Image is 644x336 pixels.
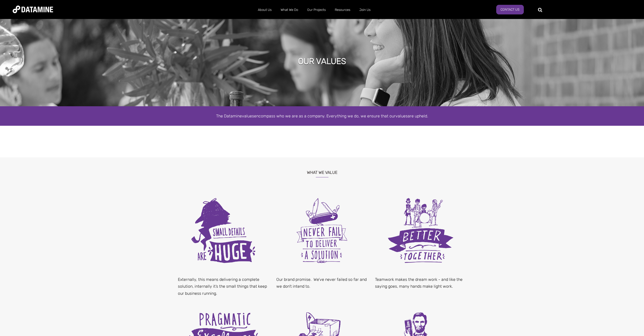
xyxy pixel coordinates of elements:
[375,276,466,290] p: Teamwork makes the dream work - and like the saying goes, many hands make light work.
[408,114,428,118] span: are upheld.
[254,114,396,118] span: encompass who we are as a company. Everything we do, we ensure that our
[276,276,367,290] p: Our brand promise. We’ve never failed so far and we don’t intend to.
[174,164,470,177] h3: What We Value
[183,190,264,271] img: Small Details Are Huge
[380,190,461,271] img: Better together
[298,56,346,67] h1: OUR VALUES
[276,3,303,16] a: What We Do
[396,114,408,118] span: values
[178,276,269,297] p: Externally, this means delivering a complete solution, internally it’s the small things that keep...
[281,190,362,271] img: Never fail to deliver a solution
[13,6,53,13] img: Datamine
[355,3,375,16] a: Join Us
[496,5,524,14] a: Contact Us
[253,3,276,16] a: About Us
[303,3,330,16] a: Our Projects
[330,3,355,16] a: Resources
[242,114,254,118] span: values
[216,114,242,118] span: The Datamine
